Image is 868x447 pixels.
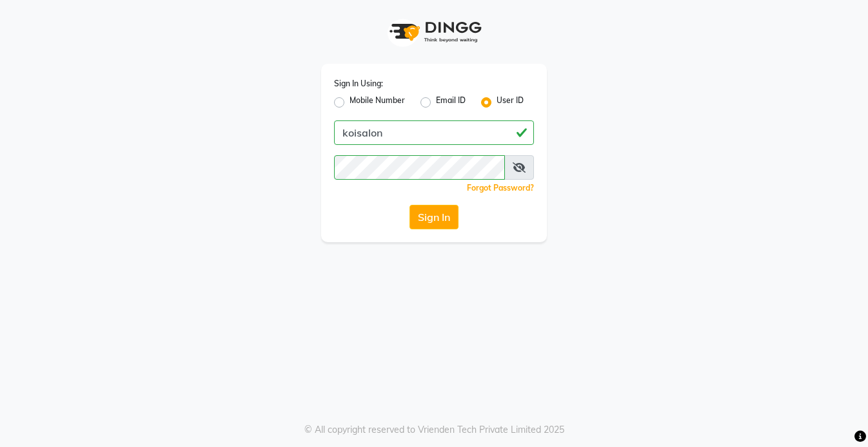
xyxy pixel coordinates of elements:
[350,95,405,110] label: Mobile Number
[409,205,459,229] button: Sign In
[436,95,466,110] label: Email ID
[334,78,383,90] label: Sign In Using:
[382,13,486,51] img: logo1.svg
[497,95,524,110] label: User ID
[334,155,505,180] input: Username
[467,183,534,193] a: Forgot Password?
[334,120,534,145] input: Username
